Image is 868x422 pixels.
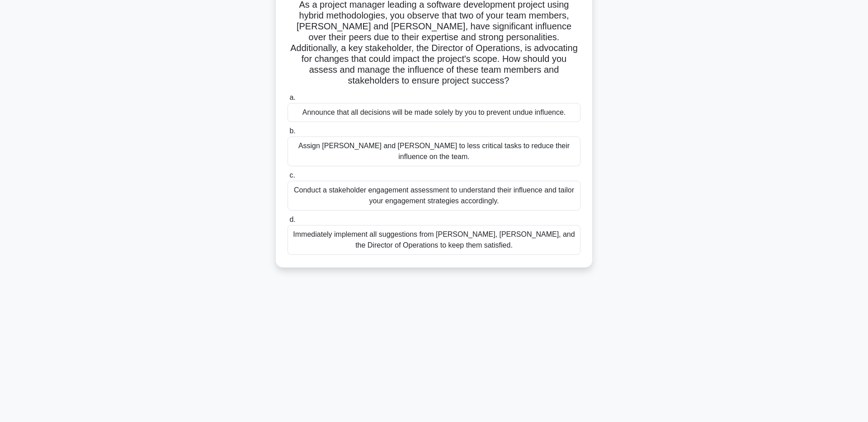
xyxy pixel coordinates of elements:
span: a. [289,94,295,101]
div: Announce that all decisions will be made solely by you to prevent undue influence. [288,103,580,122]
span: d. [289,216,295,223]
span: b. [289,127,295,135]
div: Conduct a stakeholder engagement assessment to understand their influence and tailor your engagem... [288,181,580,211]
div: Immediately implement all suggestions from [PERSON_NAME], [PERSON_NAME], and the Director of Oper... [288,225,580,255]
span: c. [289,171,295,179]
div: Assign [PERSON_NAME] and [PERSON_NAME] to less critical tasks to reduce their influence on the team. [288,136,580,166]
